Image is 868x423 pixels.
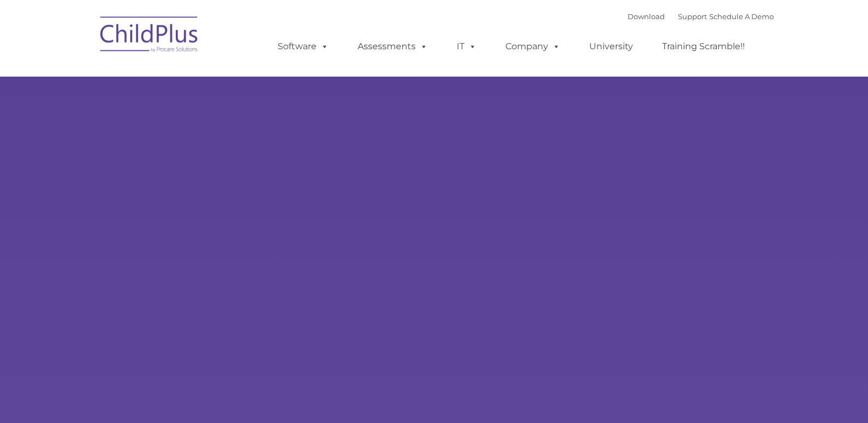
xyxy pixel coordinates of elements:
font: | [628,12,774,21]
a: Training Scramble!! [651,36,756,57]
a: Software [267,36,340,57]
a: Company [495,36,571,57]
a: Support [678,12,707,21]
a: IT [446,36,487,57]
a: Download [628,12,665,21]
img: ChildPlus by Procare Solutions [95,9,204,63]
a: University [578,36,644,57]
a: Assessments [347,36,439,57]
a: Schedule A Demo [709,12,774,21]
